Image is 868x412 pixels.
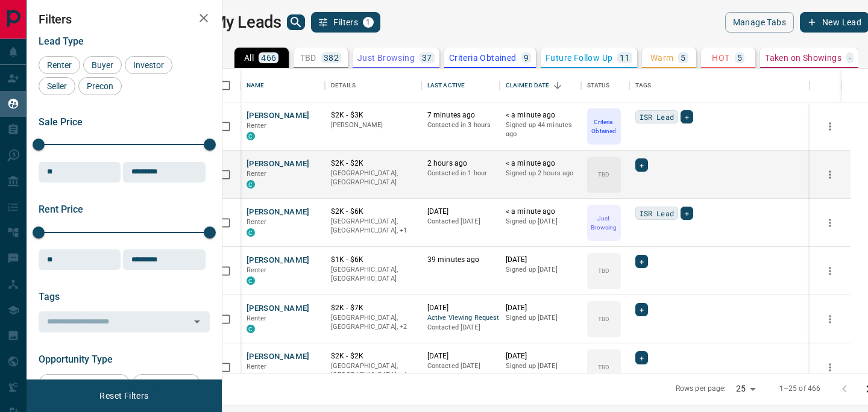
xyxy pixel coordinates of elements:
span: + [685,207,689,219]
div: Return to Site [133,374,200,392]
p: $2K - $2K [331,351,415,361]
div: Name [241,69,325,102]
button: more [821,310,839,328]
span: + [640,255,644,267]
p: TBD [598,314,609,323]
p: Signed up [DATE] [506,265,575,275]
span: Renter [247,122,267,130]
div: Last Active [421,69,500,102]
button: Sort [549,77,566,94]
p: Signed up [DATE] [506,313,575,323]
p: $2K - $3K [331,110,415,120]
div: Status [581,69,629,102]
p: < a minute ago [506,110,575,120]
div: + [635,351,648,364]
p: 466 [261,54,276,62]
div: Precon [78,77,122,95]
button: more [821,117,839,136]
p: Taken on Showings [765,54,841,62]
p: [DATE] [506,303,575,313]
div: Claimed Date [500,69,581,102]
p: West End, Midtown | Central, East York, Toronto [331,361,415,380]
button: more [821,262,839,280]
button: Open [189,313,206,330]
p: [GEOGRAPHIC_DATA], [GEOGRAPHIC_DATA] [331,169,415,187]
span: + [640,352,644,364]
span: Renter [247,218,267,226]
p: 7 minutes ago [427,110,494,120]
p: 382 [324,54,339,62]
div: Buyer [83,56,122,74]
p: [DATE] [506,351,575,361]
p: Contacted in 3 hours [427,120,494,130]
span: Favourited a Listing [43,378,125,388]
p: Criteria Obtained [588,117,620,136]
p: Signed up 2 hours ago [506,169,575,178]
p: $2K - $6K [331,207,415,217]
p: Midtown | Central, Toronto [331,313,415,332]
span: Sale Price [39,116,83,128]
span: ISR Lead [640,207,674,219]
p: 9 [524,54,529,62]
button: Filters1 [311,12,380,33]
p: $2K - $2K [331,158,415,169]
div: + [635,303,648,316]
div: Seller [39,77,75,95]
p: Just Browsing [357,54,415,62]
p: < a minute ago [506,158,575,169]
span: + [685,111,689,123]
button: more [821,214,839,232]
div: Renter [39,56,80,74]
span: + [640,159,644,171]
h2: Filters [39,12,210,27]
p: Rows per page: [676,384,726,394]
span: + [640,304,644,316]
button: [PERSON_NAME] [247,158,310,170]
button: search button [287,14,305,30]
div: condos.ca [247,276,255,285]
p: Toronto [331,217,415,236]
span: ISR Lead [640,111,674,123]
p: Contacted [DATE] [427,323,494,332]
button: more [821,166,839,184]
div: Details [331,69,356,102]
div: Tags [629,69,810,102]
span: Renter [247,363,267,370]
div: + [681,110,693,123]
p: All [244,54,254,62]
p: Signed up 44 minutes ago [506,120,575,139]
div: Name [247,69,265,102]
span: 1 [364,18,373,27]
p: Contacted [DATE] [427,217,494,226]
div: Investor [125,56,172,74]
p: 37 [422,54,432,62]
div: condos.ca [247,325,255,333]
p: 5 [681,54,685,62]
button: [PERSON_NAME] [247,207,310,218]
p: Just Browsing [588,214,620,232]
div: Status [587,69,610,102]
p: [DATE] [506,255,575,265]
div: Tags [635,69,652,102]
span: Opportunity Type [39,354,113,365]
p: 5 [737,54,742,62]
span: Active Viewing Request [427,313,494,323]
div: + [635,158,648,172]
span: Rent Price [39,204,83,215]
p: 2 hours ago [427,158,494,169]
button: Reset Filters [92,385,156,406]
p: 11 [620,54,630,62]
button: [PERSON_NAME] [247,110,310,122]
div: Favourited a Listing [39,374,130,392]
div: + [681,207,693,220]
p: $2K - $7K [331,303,415,313]
p: HOT [712,54,729,62]
span: Renter [247,170,267,178]
p: 1–25 of 466 [779,384,820,394]
p: Signed up [DATE] [506,217,575,226]
p: Future Follow Up [546,54,612,62]
button: [PERSON_NAME] [247,351,310,363]
div: Last Active [427,69,465,102]
p: [DATE] [427,207,494,217]
button: [PERSON_NAME] [247,303,310,314]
